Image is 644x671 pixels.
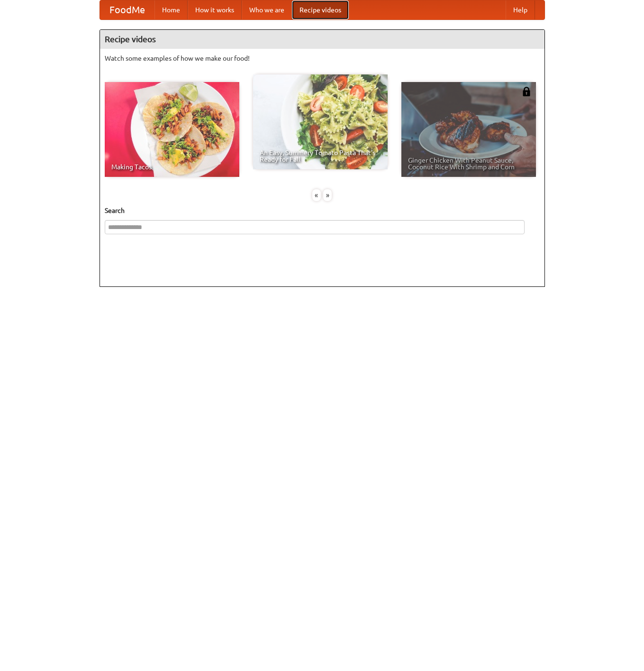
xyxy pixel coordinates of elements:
span: Making Tacos [111,164,233,170]
a: Who we are [242,0,292,19]
img: 483408.png [522,87,531,96]
a: How it works [188,0,242,19]
h5: Search [105,206,540,215]
a: Home [154,0,188,19]
span: An Easy, Summery Tomato Pasta That's Ready for Fall [260,149,381,163]
a: FoodMe [100,0,154,19]
p: Watch some examples of how we make our food! [105,54,540,63]
div: « [312,189,321,201]
h4: Recipe videos [100,30,544,49]
a: Recipe videos [292,0,349,19]
a: Help [506,0,535,19]
a: Making Tacos [105,82,239,177]
div: » [323,189,332,201]
a: An Easy, Summery Tomato Pasta That's Ready for Fall [253,74,388,169]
